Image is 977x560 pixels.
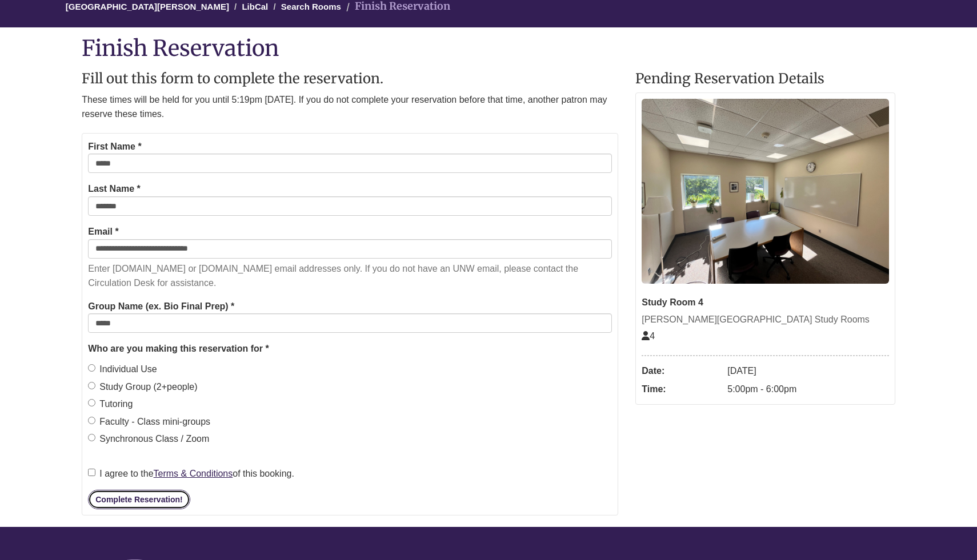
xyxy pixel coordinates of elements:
dt: Date: [642,362,722,380]
a: Search Rooms [281,2,341,11]
p: These times will be held for you until 5:19pm [DATE]. If you do not complete your reservation bef... [82,92,618,122]
input: Tutoring [88,399,95,406]
label: I agree to the of this booking. [88,466,294,481]
div: Study Room 4 [642,295,889,310]
h1: Finish Reservation [82,36,895,60]
p: Enter [DOMAIN_NAME] or [DOMAIN_NAME] email addresses only. If you do not have an UNW email, pleas... [88,261,612,291]
label: Last Name * [88,182,141,196]
a: Terms & Conditions [154,469,233,478]
button: Complete Reservation! [88,490,190,509]
span: The capacity of this space [642,331,655,341]
input: I agree to theTerms & Conditionsof this booking. [88,469,95,476]
h2: Fill out this form to complete the reservation. [82,71,618,86]
h2: Pending Reservation Details [635,71,895,86]
label: Tutoring [88,397,133,412]
label: Group Name (ex. Bio Final Prep) * [88,299,234,314]
label: Faculty - Class mini-groups [88,414,210,429]
img: Study Room 4 [642,99,889,284]
label: Email * [88,224,118,239]
input: Faculty - Class mini-groups [88,417,95,424]
label: First Name * [88,139,141,154]
legend: Who are you making this reservation for * [88,341,612,356]
label: Individual Use [88,362,157,377]
label: Synchronous Class / Zoom [88,432,209,446]
input: Study Group (2+people) [88,382,95,389]
dt: Time: [642,380,722,398]
a: [GEOGRAPHIC_DATA][PERSON_NAME] [66,2,229,11]
dd: 5:00pm - 6:00pm [727,380,889,398]
a: LibCal [242,2,268,11]
label: Study Group (2+people) [88,380,197,394]
dd: [DATE] [727,362,889,380]
input: Individual Use [88,364,95,372]
div: [PERSON_NAME][GEOGRAPHIC_DATA] Study Rooms [642,312,889,327]
input: Synchronous Class / Zoom [88,434,95,441]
